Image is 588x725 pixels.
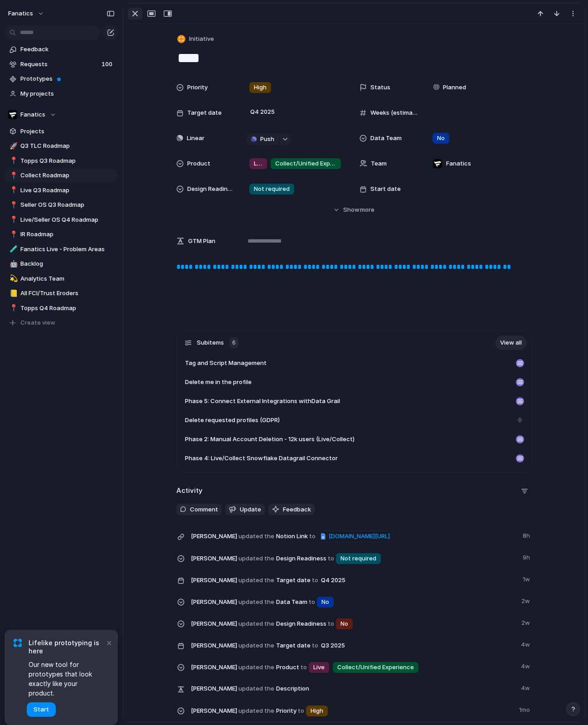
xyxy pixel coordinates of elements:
[5,169,118,182] a: 📍Collect Roadmap
[27,702,56,717] button: Start
[370,185,401,194] span: Start date
[20,200,115,209] span: Seller OS Q3 Roadmap
[309,598,315,607] span: to
[20,259,115,268] span: Backlog
[5,243,118,256] a: 🧪Fanatics Live - Problem Areas
[283,505,311,514] span: Feedback
[443,83,466,92] span: Planned
[238,663,274,672] span: updated the
[313,663,325,672] span: Live
[191,595,516,608] span: Data Team
[191,551,517,565] span: Design Readiness
[10,288,16,299] div: 📒
[191,617,516,630] span: Design Readiness
[5,272,118,286] a: 💫Analytics Team
[185,397,340,406] span: Phase 5: Connect External Integrations withData Grail
[260,135,274,144] span: Push
[523,530,532,540] span: 8h
[309,532,316,541] span: to
[8,9,33,18] span: fanatics
[29,639,104,655] span: Lifelike prototyping is here
[321,598,329,607] span: No
[20,74,115,83] span: Prototypes
[20,289,115,298] span: All FCI/Trust Eroders
[8,215,17,224] button: 📍
[197,338,224,347] span: Subitems
[254,159,263,168] span: Live
[5,213,118,227] a: 📍Live/Seller OS Q4 Roadmap
[5,139,118,153] div: 🚀Q3 TLC Roadmap
[254,83,267,92] span: High
[5,198,118,212] a: 📍Seller OS Q3 Roadmap
[188,237,215,246] span: GTM Plan
[20,274,115,283] span: Analytics Team
[20,156,115,165] span: Topps Q3 Roadmap
[185,435,355,444] span: Phase 2: Manual Account Deletion - 12k users (Live/Collect)
[10,141,16,151] div: 🚀
[5,287,118,300] a: 📒All FCI/Trust Eroders
[8,186,17,195] button: 📍
[175,33,217,46] button: Initiative
[191,641,237,650] span: [PERSON_NAME]
[343,205,360,214] span: Show
[8,141,17,151] button: 🚀
[20,110,45,119] span: Fanatics
[370,108,418,117] span: Weeks (estimate)
[10,214,16,225] div: 📍
[20,304,115,313] span: Topps Q4 Roadmap
[10,244,16,254] div: 🧪
[519,704,532,715] span: 1mo
[10,229,16,240] div: 📍
[5,87,118,101] a: My projects
[185,359,267,368] span: Tag and Script Management
[246,133,279,145] button: Push
[10,170,16,181] div: 📍
[20,127,115,136] span: Projects
[5,154,118,168] a: 📍Topps Q3 Roadmap
[5,58,118,71] a: Requests100
[240,505,261,514] span: Update
[8,171,17,180] button: 📍
[521,638,532,649] span: 4w
[5,302,118,315] a: 📍Topps Q4 Roadmap
[8,304,17,313] button: 📍
[191,638,515,652] span: Target date
[10,273,16,284] div: 💫
[5,184,118,197] div: 📍Live Q3 Roadmap
[191,619,237,628] span: [PERSON_NAME]
[191,530,517,542] span: Notion Link
[5,228,118,241] a: 📍IR Roadmap
[187,108,222,117] span: Target date
[8,200,17,209] button: 📍
[185,416,280,425] span: Delete requested profiles (GDPR)
[238,706,274,715] span: updated the
[20,215,115,224] span: Live/Seller OS Q4 Roadmap
[191,660,515,674] span: Product
[20,318,55,327] span: Create view
[191,706,237,715] span: [PERSON_NAME]
[4,6,49,21] button: fanatics
[102,60,114,69] span: 100
[311,706,323,715] span: High
[301,663,307,672] span: to
[20,171,115,180] span: Collect Roadmap
[238,576,274,585] span: updated the
[185,454,338,463] span: Phase 4: Live/Collect Snowflake Datagrail Connector
[319,640,347,651] span: Q3 2025
[5,316,118,330] button: Create view
[337,663,414,672] span: Collect/Unified Experience
[10,156,16,166] div: 📍
[20,245,115,254] span: Fanatics Live - Problem Areas
[5,125,118,138] a: Projects
[254,185,290,194] span: Not required
[191,532,237,541] span: [PERSON_NAME]
[10,303,16,313] div: 📍
[176,486,203,496] h2: Activity
[8,156,17,165] button: 📍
